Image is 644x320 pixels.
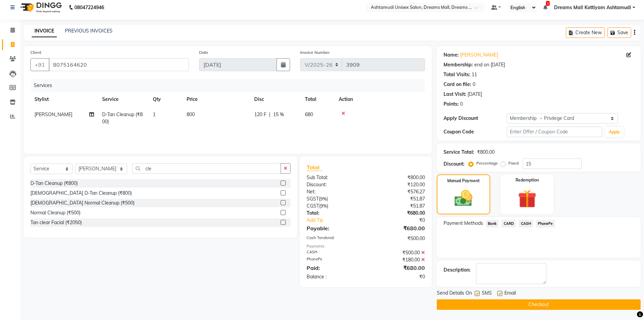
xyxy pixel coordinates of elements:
label: Invoice Number [300,49,330,56]
div: ₹680.00 [366,210,430,217]
th: Action [335,92,425,107]
div: Service Total: [444,149,474,156]
div: Total Visits: [444,71,470,78]
div: ₹800.00 [477,149,495,156]
div: Total: [302,210,366,217]
div: Payments [307,243,425,249]
div: end on [DATE] [474,61,505,68]
div: Description: [444,266,471,274]
div: ₹0 [377,217,430,224]
div: 11 [472,71,477,78]
div: ₹180.00 [366,256,430,263]
img: _gift.svg [512,187,542,210]
button: +91 [30,58,49,71]
span: 120 F [254,111,266,118]
input: Search or Scan [132,163,281,174]
label: Client [30,49,41,56]
span: CASH [519,220,533,228]
span: CARD [501,220,516,228]
div: Discount: [444,161,464,168]
a: 3 [543,4,547,10]
a: Add Tip [302,217,376,224]
div: ₹51.87 [366,202,430,210]
th: Total [301,92,335,107]
div: 0 [473,81,475,88]
button: Checkout [437,299,641,310]
div: Name: [444,51,459,59]
div: Paid: [302,264,366,272]
div: ( ) [302,195,366,202]
span: 3 [546,1,550,6]
label: Percentage [476,160,498,166]
span: [PERSON_NAME] [34,111,72,118]
div: Apply Discount [444,115,507,122]
a: INVOICE [32,25,57,37]
span: D-Tan Cleanup (₹800) [102,111,143,125]
span: SGST [307,196,319,202]
div: Card on file: [444,81,471,88]
div: [DEMOGRAPHIC_DATA] Normal Cleanup (₹500) [30,199,135,207]
th: Qty [149,92,183,107]
div: ( ) [302,202,366,210]
div: ₹500.00 [366,249,430,256]
label: Date [199,49,208,56]
span: 680 [305,111,313,118]
th: Price [183,92,250,107]
span: CGST [307,203,319,209]
div: Membership: [444,61,473,68]
label: Manual Payment [447,178,480,184]
div: Coupon Code [444,128,507,135]
div: D-Tan Cleanup (₹800) [30,180,78,187]
th: Service [98,92,149,107]
div: ₹0 [366,273,430,280]
div: ₹500.00 [366,235,430,242]
div: [DATE] [468,91,482,98]
span: 9% [320,203,327,209]
button: Save [607,27,631,38]
div: ₹120.00 [366,181,430,188]
div: Cash Tendered: [302,235,366,242]
span: 9% [320,196,327,201]
span: | [269,111,270,118]
img: _cash.svg [449,188,478,209]
div: Points: [444,101,459,108]
div: Payable: [302,224,366,232]
div: Normal Cleanup (₹500) [30,209,80,216]
div: ₹680.00 [366,224,430,232]
a: [PERSON_NAME] [460,51,498,59]
th: Stylist [30,92,98,107]
span: PhonePe [536,220,555,228]
div: Sub Total: [302,174,366,181]
div: ₹800.00 [366,174,430,181]
span: Dreams Mall Kottiyam Ashtamudi [554,4,631,11]
div: Discount: [302,181,366,188]
span: Email [504,290,516,298]
div: [DEMOGRAPHIC_DATA] D-Tan Cleanup (₹800) [30,190,132,197]
div: PhonePe [302,256,366,263]
span: SMS [482,290,492,298]
input: Enter Offer / Coupon Code [507,127,602,137]
div: ₹680.00 [366,264,430,272]
th: Disc [250,92,301,107]
span: 800 [187,111,195,118]
span: Bank [486,220,499,228]
div: ₹51.87 [366,195,430,202]
input: Search by Name/Mobile/Email/Code [49,58,189,71]
button: Create New [566,27,605,38]
div: Tan clear Facial (₹2050) [30,219,82,226]
span: 1 [153,111,156,118]
div: Last Visit: [444,91,466,98]
span: Payment Methods [444,220,483,227]
div: Services [31,79,430,92]
a: PREVIOUS INVOICES [65,28,113,34]
div: 0 [460,101,463,108]
div: Net: [302,188,366,195]
span: Send Details On [437,290,472,298]
button: Apply [605,127,624,137]
span: Total [307,164,322,171]
div: CASH [302,249,366,256]
label: Redemption [516,177,539,183]
span: 15 % [273,111,284,118]
div: Balance : [302,273,366,280]
div: ₹576.27 [366,188,430,195]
